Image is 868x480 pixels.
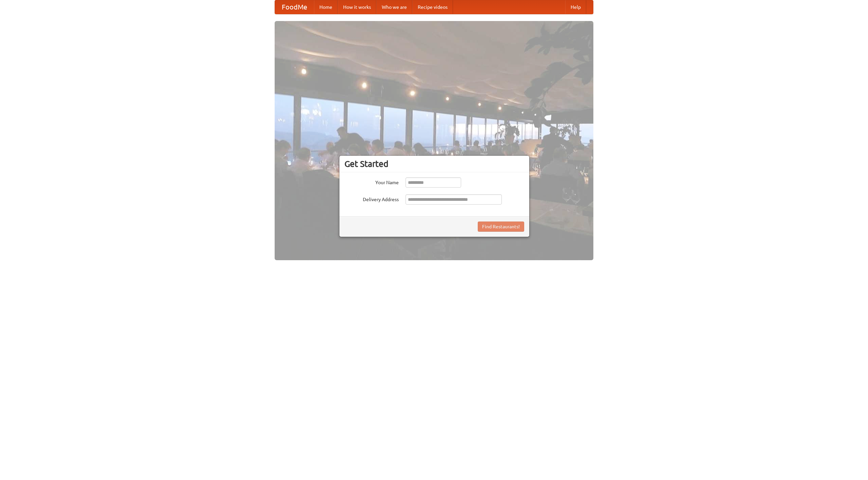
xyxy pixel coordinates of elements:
label: Delivery Address [344,194,399,203]
label: Your Name [344,177,399,186]
a: FoodMe [275,0,314,14]
a: Recipe videos [412,0,453,14]
h3: Get Started [344,159,524,169]
a: Who we are [376,0,412,14]
a: How it works [338,0,376,14]
a: Home [314,0,338,14]
button: Find Restaurants! [478,222,524,232]
a: Help [565,0,586,14]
